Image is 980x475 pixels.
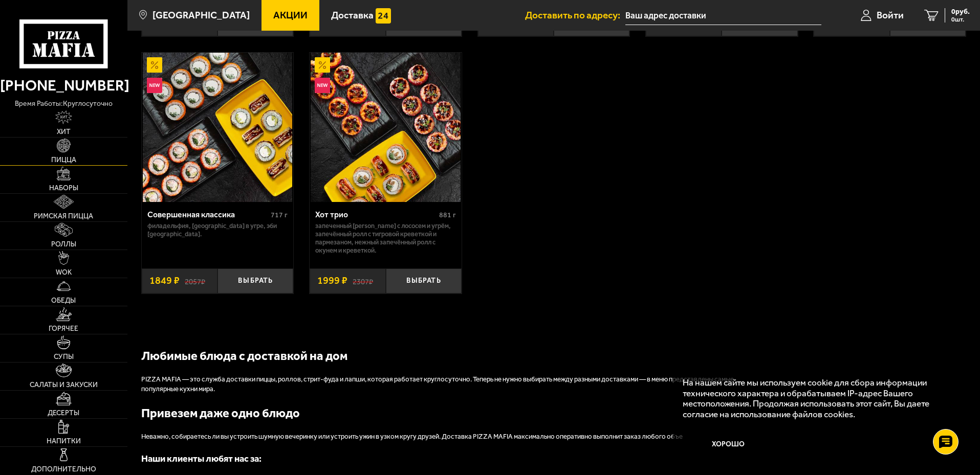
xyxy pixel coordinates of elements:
input: Ваш адрес доставки [625,6,821,25]
p: Неважно, собираетесь ли вы устроить шумную вечеринку или устроить ужин в узком кругу друзей. Дост... [141,432,755,442]
img: Хот трио [311,53,460,202]
span: Наши клиенты любят нас за: [141,453,262,464]
b: Привезем даже одно блюдо [141,406,300,420]
span: Горячее [49,325,78,332]
s: 2057 ₽ [185,276,205,286]
span: 0 руб. [951,8,970,15]
span: 1849 ₽ [149,276,180,286]
p: Запеченный [PERSON_NAME] с лососем и угрём, Запечённый ролл с тигровой креветкой и пармезаном, Не... [315,222,456,255]
img: Акционный [147,57,162,73]
span: [GEOGRAPHIC_DATA] [153,10,250,20]
a: АкционныйНовинкаХот трио [310,53,462,202]
span: Пицца [51,156,76,164]
div: Совершенная классика [147,210,269,219]
b: Любимые блюда с доставкой на дом [141,349,347,363]
span: Супы [54,353,74,360]
span: Доставка [331,10,374,20]
span: Войти [877,10,904,20]
span: Наборы [49,185,78,192]
div: Хот трио [315,210,437,219]
img: Совершенная классика [143,53,292,202]
span: Напитки [47,438,81,445]
span: 0 шт. [951,16,970,22]
span: Римская пицца [34,213,93,220]
img: 15daf4d41897b9f0e9f617042186c801.svg [376,8,391,24]
s: 2307 ₽ [353,276,373,286]
span: WOK [56,269,72,276]
span: Салаты и закуски [30,381,98,389]
button: Выбрать [386,268,462,293]
span: Обеды [51,297,76,304]
span: Дополнительно [31,466,96,473]
span: Десерты [48,410,79,417]
button: Выбрать [217,268,293,293]
p: На нашем сайте мы используем cookie для сбора информации технического характера и обрабатываем IP... [683,377,950,420]
span: Акции [273,10,308,20]
button: Хорошо [683,429,775,460]
img: Акционный [315,57,330,73]
span: Роллы [51,241,76,248]
a: АкционныйНовинкаСовершенная классика [142,53,294,202]
img: Новинка [315,78,330,93]
img: Новинка [147,78,162,93]
span: 881 г [439,211,456,219]
p: Филадельфия, [GEOGRAPHIC_DATA] в угре, Эби [GEOGRAPHIC_DATA]. [147,222,288,238]
span: Хит [57,128,71,135]
p: PIZZA MAFIA — это служба доставки пиццы, роллов, стрит-фуда и лапши, которая работает круглосуточ... [141,375,755,394]
span: 1999 ₽ [317,276,347,286]
span: Доставить по адресу: [525,10,625,20]
span: 717 г [271,211,288,219]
